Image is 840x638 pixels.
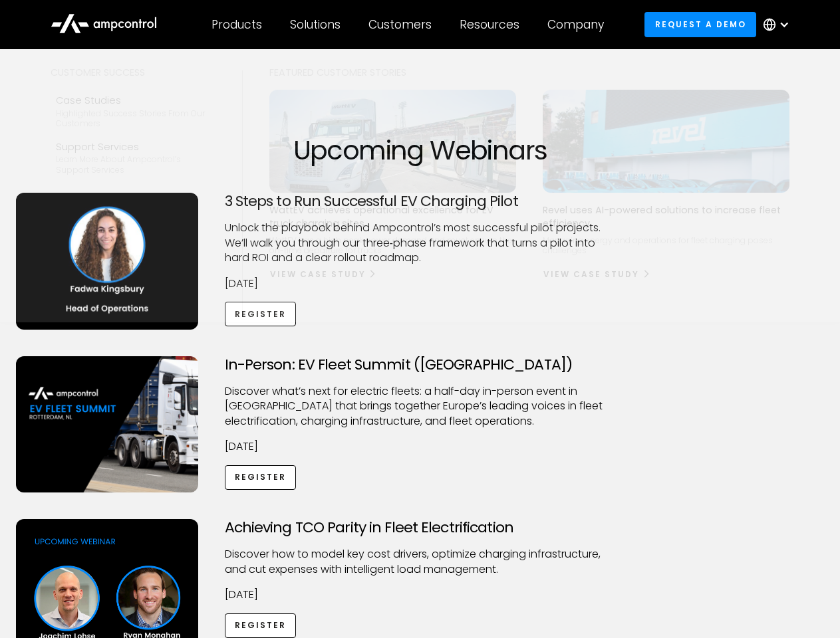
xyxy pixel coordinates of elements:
h3: In-Person: EV Fleet Summit ([GEOGRAPHIC_DATA]) [225,356,616,373]
div: Products [211,17,262,32]
div: View Case Study [543,268,639,280]
p: [DATE] [225,439,616,454]
a: Register [225,465,297,490]
div: Company [547,17,604,32]
div: Solutions [290,17,341,32]
h3: Achieving TCO Parity in Fleet Electrification [225,519,616,536]
div: Resources [460,17,519,32]
a: Case StudiesHighlighted success stories From Our Customers [51,88,215,134]
a: Request a demo [644,12,756,37]
div: Highlighted success stories From Our Customers [56,108,210,129]
p: ​Discover what’s next for electric fleets: a half-day in-person event in [GEOGRAPHIC_DATA] that b... [225,384,616,429]
div: Featured Customer Stories [269,65,790,80]
p: WattEV has a high peak power demand and must ensure the on-time departure for trucks [269,235,516,256]
a: Support ServicesLearn more about Ampcontrol’s support services [51,134,215,181]
p: Managing energy and operations for fleet charging poses challenges [543,235,789,256]
p: [DATE] [225,587,616,602]
div: View Case Study [270,268,366,280]
div: Customers [368,17,432,32]
p: Discover how to model key cost drivers, optimize charging infrastructure, and cut expenses with i... [225,547,616,577]
a: View Case Study [269,264,378,285]
div: Support Services [56,140,210,154]
div: Customer success [51,65,215,80]
div: Case Studies [56,93,210,108]
div: Learn more about Ampcontrol’s support services [56,154,210,175]
p: Revel uses AI-powered solutions to increase fleet efficiency [543,203,789,230]
a: Register [225,613,297,638]
p: WattEV achieves operational excellence for EV truck charging sites [269,203,516,230]
a: View Case Study [543,264,651,285]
